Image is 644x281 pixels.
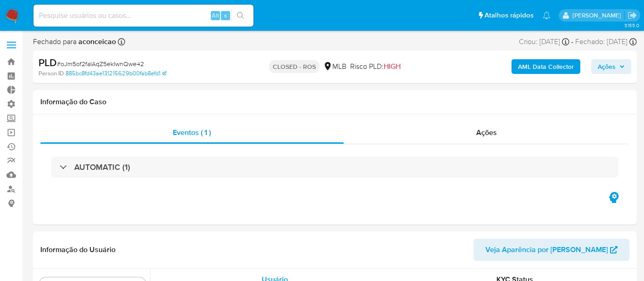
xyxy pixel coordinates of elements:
[572,11,624,20] p: alexandra.macedo@mercadolivre.com
[40,97,629,107] h1: Informação do Caso
[40,245,116,254] h1: Informação do Usuário
[51,157,618,178] div: AUTOMATIC (1)
[627,11,637,20] a: Sair
[519,37,569,47] div: Criou: [DATE]
[231,9,250,22] button: search-icon
[476,127,497,138] span: Ações
[74,162,130,172] h3: AUTOMATIC (1)
[518,59,574,74] b: AML Data Collector
[57,59,144,68] span: # oJm5of2faIAqZ5ekIwnQwe42
[543,11,550,19] a: Notificações
[224,11,227,20] span: s
[384,61,401,72] span: HIGH
[350,62,401,72] span: Risco PLD:
[323,62,347,72] div: MLB
[33,10,253,22] input: Pesquise usuários ou casos...
[39,55,57,70] b: PLD
[212,11,219,20] span: Alt
[77,36,116,47] b: aconceicao
[39,69,64,78] b: Person ID
[591,59,631,74] button: Ações
[512,59,580,74] button: AML Data Collector
[571,37,573,47] span: -
[66,69,166,78] a: 885bc8fd43ae131215629b00fab8efd1
[575,37,637,47] div: Fechado: [DATE]
[173,127,211,138] span: Eventos ( 1 )
[33,37,116,47] span: Fechado para
[484,11,534,20] span: Atalhos rápidos
[485,239,608,261] span: Veja Aparência por [PERSON_NAME]
[473,239,629,261] button: Veja Aparência por [PERSON_NAME]
[598,59,616,74] span: Ações
[269,60,319,73] p: CLOSED - ROS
